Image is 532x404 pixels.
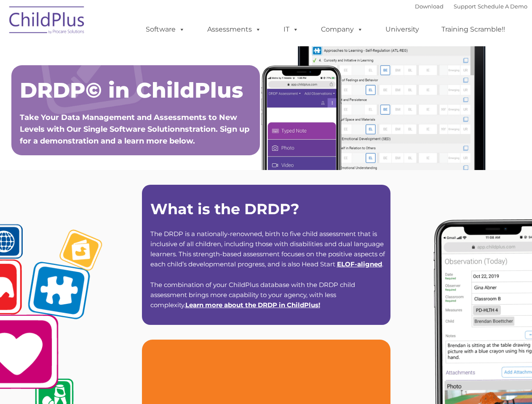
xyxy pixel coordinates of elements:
[150,230,385,268] span: The DRDP is a nationally-renowned, birth to five child assessment that is inclusive of all childr...
[20,77,243,103] span: DRDP© in ChildPlus
[478,3,527,10] a: Schedule A Demo
[185,301,318,309] a: Learn more about the DRDP in ChildPlus
[275,21,307,38] a: IT
[433,21,513,38] a: Training Scramble!!
[137,21,193,38] a: Software
[415,3,527,10] font: |
[377,21,428,38] a: University
[199,21,270,38] a: Assessments
[313,21,372,38] a: Company
[150,200,299,218] strong: What is the DRDP?
[185,301,320,309] span: !
[20,113,249,146] span: Take Your Data Management and Assessments to New Levels with Our Single Software Solutionnstratio...
[5,0,89,43] img: ChildPlus by Procare Solutions
[337,260,382,268] a: ELOF-aligned
[454,3,476,10] a: Support
[150,281,355,309] span: The combination of your ChildPlus database with the DRDP child assessment brings more capability ...
[415,3,444,10] a: Download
